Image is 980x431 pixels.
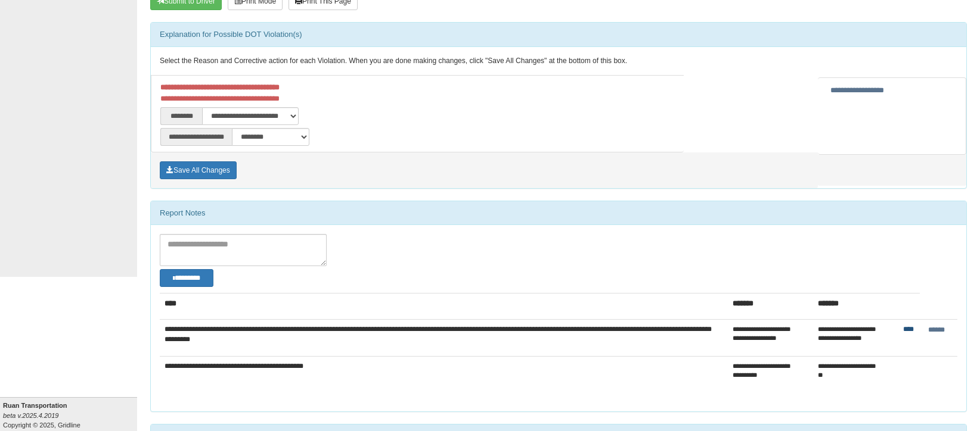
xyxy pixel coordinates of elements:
b: Ruan Transportation [3,402,67,409]
button: Save [160,161,237,179]
i: beta v.2025.4.2019 [3,412,58,419]
div: Report Notes [151,201,966,225]
div: Select the Reason and Corrective action for each Violation. When you are done making changes, cli... [151,47,966,76]
div: Copyright © 2025, Gridline [3,401,137,430]
div: Explanation for Possible DOT Violation(s) [151,23,966,46]
button: Change Filter Options [160,269,213,287]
